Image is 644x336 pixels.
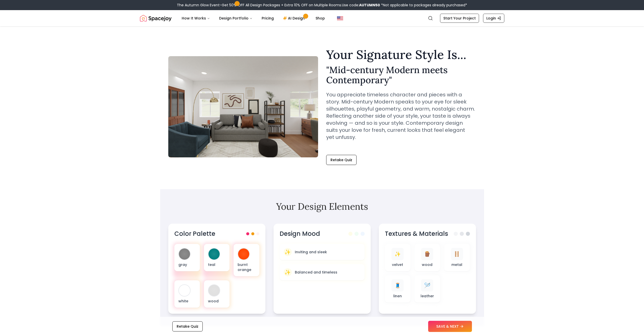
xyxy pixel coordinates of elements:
[440,14,479,23] a: Start Your Project
[284,269,291,276] span: ✨
[337,15,343,21] img: United States
[208,299,225,304] p: wood
[359,3,380,8] b: AUTUMN50
[238,262,255,272] p: burnt orange
[258,13,278,23] a: Pricing
[140,13,172,23] img: Spacejoy Logo
[342,3,380,8] span: Use code:
[280,230,320,238] h3: Design Mood
[177,3,467,8] div: The Autumn Glow Event-Get 50% OFF All Design Packages + Extra 10% OFF on Multiple Rooms.
[326,155,357,165] button: Retake Quiz
[178,13,214,23] button: How It Works
[284,248,291,256] span: ✨
[311,13,329,23] a: Shop
[424,250,430,258] span: 🪵
[422,262,432,267] p: wood
[394,282,401,289] span: 🧵
[326,65,476,85] h2: " Mid-century Modern meets Contemporary "
[424,282,430,289] span: 🪡
[380,3,467,8] span: *Not applicable to packages already purchased*
[178,262,196,267] p: gray
[168,201,476,212] h2: Your Design Elements
[178,13,329,23] nav: Main
[483,14,504,23] a: Login
[454,250,460,258] span: 🪜
[140,13,172,23] a: Spacejoy
[451,262,462,267] p: metal
[428,321,472,332] button: SAVE & NEXT
[326,49,476,61] h1: Your Signature Style Is...
[279,13,310,23] a: AI Design
[208,262,225,267] p: teal
[295,270,337,275] p: Balanced and timeless
[421,293,434,299] p: leather
[140,10,504,26] nav: Global
[393,293,402,299] p: linen
[172,321,203,331] button: Retake Quiz
[174,230,215,238] h3: Color Palette
[178,299,196,304] p: white
[295,249,327,255] p: Inviting and sleek
[394,250,401,258] span: ✨
[168,56,318,157] img: Mid-century Modern meets Contemporary Style Example
[385,230,448,238] h3: Textures & Materials
[392,262,403,267] p: velvet
[215,13,257,23] button: Design Portfolio
[326,91,476,141] p: You appreciate timeless character and pieces with a story. Mid-century Modern speaks to your eye ...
